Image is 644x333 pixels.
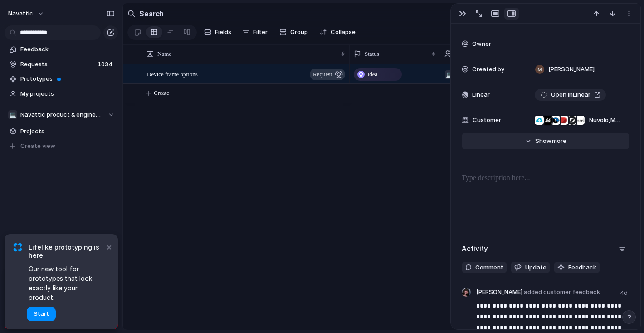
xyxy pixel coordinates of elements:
span: Navattic product & engineering [20,110,103,119]
span: navattic [8,9,33,18]
span: Feedback [568,263,596,272]
span: Show [535,137,551,146]
span: Requests [20,60,95,69]
span: My projects [20,89,115,98]
a: Prototypes [5,72,118,86]
span: Collapse [331,28,356,37]
button: request [310,69,345,80]
a: My projects [5,87,118,101]
span: Create [154,88,169,98]
a: Feedback [5,43,118,56]
span: 4d [620,289,629,298]
button: Comment [462,262,507,274]
span: more [552,137,566,146]
span: Create view [20,142,55,151]
span: [PERSON_NAME] [476,288,600,297]
button: Update [511,262,550,274]
span: Owner [472,39,491,49]
span: Device frame options [147,69,198,79]
span: Open in Linear [551,90,590,99]
span: Prototypes [20,74,115,83]
button: navattic [4,6,49,21]
button: Group [275,25,312,39]
button: Create view [5,139,118,153]
span: Start [34,309,49,318]
span: Status [365,49,379,59]
button: Collapse [316,25,359,39]
button: Filter [239,25,271,39]
span: Filter [253,28,268,37]
span: Lifelike prototyping is here [29,243,104,260]
button: 💻Navattic product & engineering [5,108,118,122]
button: Start [27,307,56,321]
span: Update [525,263,546,272]
a: Open inLinear [535,89,606,101]
span: 1034 [98,60,114,69]
button: Showmore [462,133,629,149]
span: [PERSON_NAME] [548,65,595,74]
button: Feedback [554,262,600,274]
span: Feedback [20,45,115,54]
span: Fields [215,28,231,37]
span: Created by [472,65,504,74]
span: Customer [473,116,501,125]
div: 💻 [445,70,454,79]
a: Projects [5,125,118,138]
span: Linear [472,90,490,99]
span: Comment [475,263,503,272]
span: Projects [20,127,115,136]
h2: Activity [462,244,488,254]
span: Our new tool for prototypes that look exactly like your product. [29,264,104,302]
span: Idea [367,70,377,79]
span: Nuvolo , Manhattan Associates , Homecare Homebase , Diligent , [PERSON_NAME] , IBM [589,116,622,125]
button: Dismiss [103,241,114,252]
h2: Search [139,8,164,19]
button: Fields [200,25,235,39]
span: Group [290,28,308,37]
div: 💻 [8,110,17,119]
span: Name [157,49,171,59]
span: added customer feedback [524,288,600,295]
a: Requests1034 [5,58,118,71]
span: request [313,68,332,81]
